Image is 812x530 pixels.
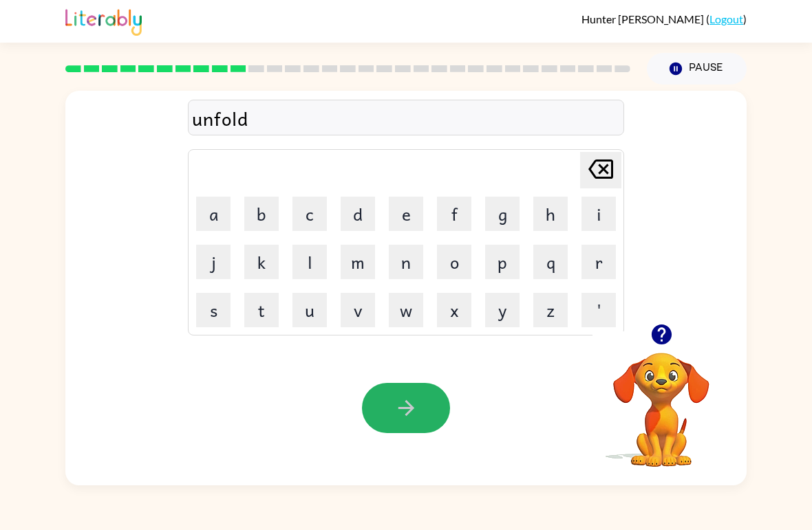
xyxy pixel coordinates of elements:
button: s [196,293,231,327]
button: o [437,245,471,279]
span: Hunter [PERSON_NAME] [581,12,706,25]
button: d [341,197,375,231]
button: j [196,245,231,279]
img: Literably [65,5,142,36]
button: Pause [647,53,747,85]
div: ( ) [581,12,747,25]
button: g [485,197,520,231]
a: Logout [709,12,743,25]
button: i [581,197,616,231]
button: ' [581,293,616,327]
button: x [437,293,471,327]
button: h [533,197,568,231]
button: l [292,245,327,279]
div: unfold [192,104,620,133]
button: k [244,245,279,279]
button: m [341,245,375,279]
button: t [244,293,279,327]
button: r [581,245,616,279]
button: v [341,293,375,327]
button: f [437,197,471,231]
button: q [533,245,568,279]
button: w [389,293,423,327]
button: e [389,197,423,231]
button: u [292,293,327,327]
button: b [244,197,279,231]
button: a [196,197,231,231]
button: p [485,245,520,279]
button: n [389,245,423,279]
video: Your browser must support playing .mp4 files to use Literably. Please try using another browser. [592,331,730,469]
button: y [485,293,520,327]
button: c [292,197,327,231]
button: z [533,293,568,327]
